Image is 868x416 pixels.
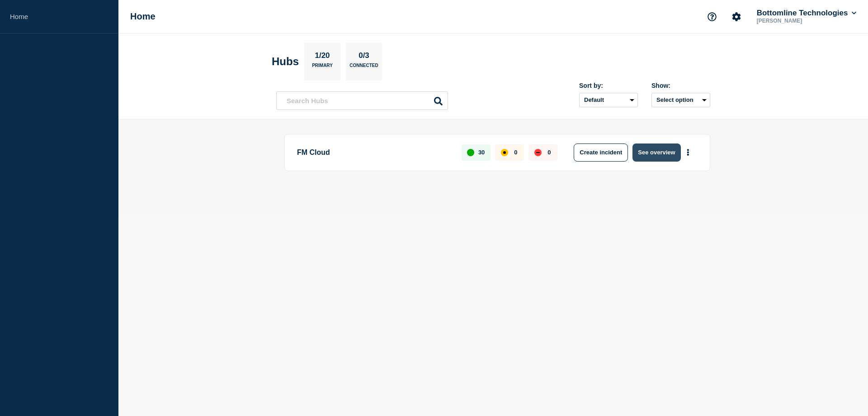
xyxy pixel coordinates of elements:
[682,144,694,161] button: More actions
[349,63,378,72] p: Connected
[297,143,451,162] p: FM Cloud
[534,149,542,156] div: down
[276,91,448,110] input: Search Hubs
[501,149,508,156] div: affected
[311,51,333,63] p: 1/20
[755,18,849,24] p: [PERSON_NAME]
[632,143,680,162] button: See overview
[467,149,474,156] div: up
[755,9,858,18] button: Bottomline Technologies
[272,55,299,68] h2: Hubs
[579,82,638,89] div: Sort by:
[703,7,722,26] button: Support
[651,93,710,107] button: Select option
[651,82,710,89] div: Show:
[312,63,333,72] p: Primary
[727,7,746,26] button: Account settings
[579,93,638,107] select: Sort by
[130,11,156,22] h1: Home
[514,149,517,156] p: 0
[478,149,485,156] p: 30
[547,149,551,156] p: 0
[355,51,373,63] p: 0/3
[574,143,628,162] button: Create incident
